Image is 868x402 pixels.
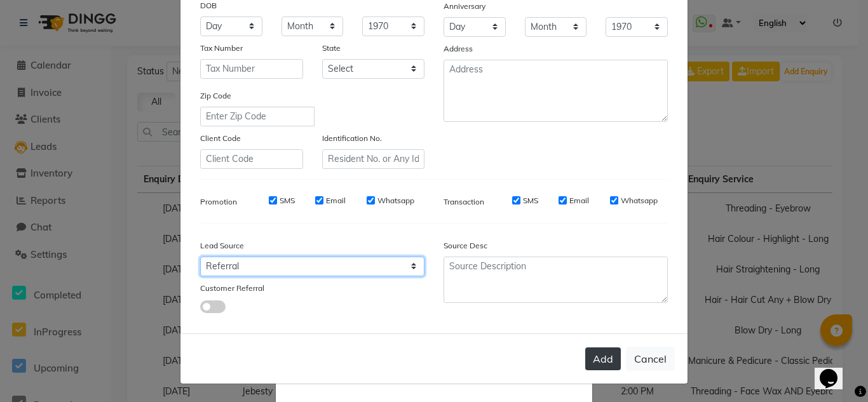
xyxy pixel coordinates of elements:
[200,90,231,102] label: Zip Code
[200,107,315,126] input: Enter Zip Code
[444,1,485,12] label: Anniversary
[200,283,264,294] label: Customer Referral
[326,195,346,206] label: Email
[815,351,855,389] iframe: chat widget
[322,43,341,54] label: State
[621,195,658,206] label: Whatsapp
[377,195,414,206] label: Whatsapp
[200,43,243,54] label: Tax Number
[200,240,244,251] label: Lead Source
[200,196,237,208] label: Promotion
[444,196,484,208] label: Transaction
[523,195,538,206] label: SMS
[569,195,589,206] label: Email
[322,149,425,169] input: Resident No. or Any Id
[200,149,303,169] input: Client Code
[585,347,621,370] button: Add
[444,43,473,55] label: Address
[200,59,303,79] input: Tax Number
[200,133,241,144] label: Client Code
[280,195,295,206] label: SMS
[322,133,382,144] label: Identification No.
[444,240,487,251] label: Source Desc
[626,347,675,371] button: Cancel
